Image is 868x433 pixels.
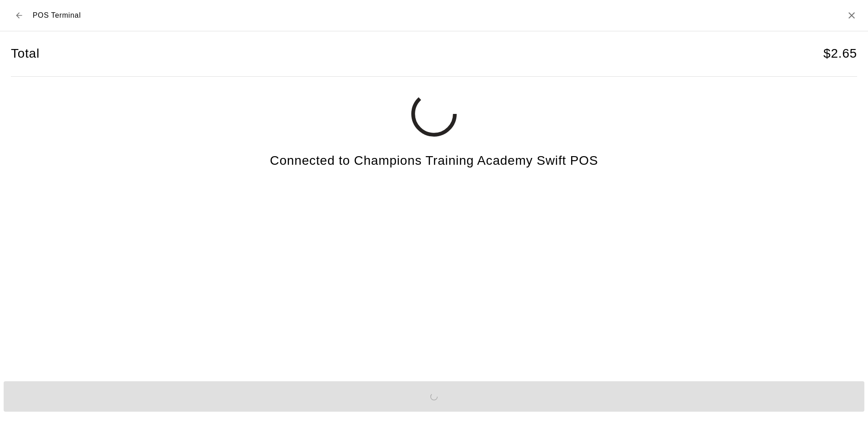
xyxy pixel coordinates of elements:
[11,7,81,24] div: POS Terminal
[846,10,857,21] button: Close
[11,7,27,24] button: Back to checkout
[824,46,857,62] h4: $ 2.65
[11,46,39,62] h4: Total
[270,153,598,169] h4: Connected to Champions Training Academy Swift POS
